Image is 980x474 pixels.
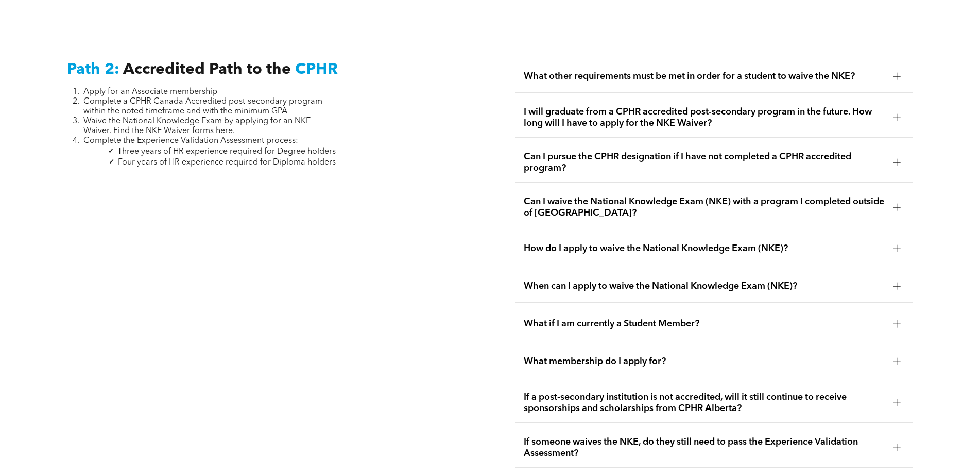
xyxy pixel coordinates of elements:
span: Waive the National Knowledge Exam by applying for an NKE Waiver. Find the NKE Waiver forms here. [83,117,311,135]
span: Accredited Path to the [123,62,291,77]
span: Three years of HR experience required for Degree holders [117,148,336,156]
span: Can I pursue the CPHR designation if I have not completed a CPHR accredited program? [524,151,885,174]
span: What if I am currently a Student Member? [524,318,885,330]
span: If someone waives the NKE, do they still need to pass the Experience Validation Assessment? [524,436,885,459]
span: Complete the Experience Validation Assessment process: [83,137,298,145]
span: Apply for an Associate membership [83,88,217,96]
span: Can I waive the National Knowledge Exam (NKE) with a program I completed outside of [GEOGRAPHIC_D... [524,196,885,219]
span: What other requirements must be met in order for a student to waive the NKE? [524,71,885,82]
span: When can I apply to waive the National Knowledge Exam (NKE)? [524,281,885,292]
span: CPHR [295,62,338,77]
span: I will graduate from a CPHR accredited post-secondary program in the future. How long will I have... [524,106,885,129]
span: Complete a CPHR Canada Accredited post-secondary program within the noted timeframe and with the ... [83,97,322,116]
span: How do I apply to waive the National Knowledge Exam (NKE)? [524,243,885,254]
span: Path 2: [67,62,119,77]
span: Four years of HR experience required for Diploma holders [118,158,336,167]
span: What membership do I apply for? [524,356,885,367]
span: If a post-secondary institution is not accredited, will it still continue to receive sponsorships... [524,391,885,414]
